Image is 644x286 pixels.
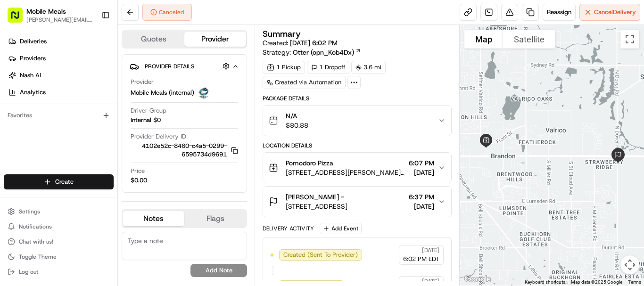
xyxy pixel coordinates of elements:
button: Provider [184,32,246,47]
button: Toggle Theme [4,250,114,263]
span: 6:02 PM EDT [403,255,439,263]
span: [DATE] [422,246,439,254]
button: [PERSON_NAME][EMAIL_ADDRESS][DOMAIN_NAME] [26,16,94,24]
button: Notifications [4,220,114,233]
button: Flags [184,211,246,226]
span: Deliveries [20,37,47,46]
button: 4102e52c-8460-c4a5-0299-6595734d9691 [131,142,238,159]
a: Created via Automation [263,76,346,89]
div: 3.6 mi [351,61,386,74]
span: [STREET_ADDRESS] [286,202,347,211]
span: Map data ©2025 Google [571,279,622,285]
button: Settings [4,205,114,218]
span: Providers [20,54,46,63]
span: Chat with us! [19,238,53,245]
a: Terms (opens in new tab) [628,279,641,285]
span: 6:07 PM [409,158,434,168]
span: Analytics [20,88,46,97]
a: Nash AI [4,68,117,83]
span: Reassign [547,8,571,16]
span: Mobile Meals (internal) [131,89,194,97]
button: Pomodoro Pizza[STREET_ADDRESS][PERSON_NAME][PERSON_NAME]6:07 PM[DATE] [263,153,451,183]
span: Driver Group [131,106,166,115]
button: [PERSON_NAME] -[STREET_ADDRESS]6:37 PM[DATE] [263,187,451,217]
a: Providers [4,51,117,66]
h3: Summary [263,30,301,38]
span: $80.88 [286,121,308,130]
span: Pomodoro Pizza [286,158,333,168]
div: Delivery Activity [263,225,314,232]
span: Provider Details [145,63,194,70]
div: Favorites [4,108,114,123]
button: Mobile Meals[PERSON_NAME][EMAIL_ADDRESS][DOMAIN_NAME] [4,4,98,26]
img: MM.png [198,87,209,98]
button: Notes [123,211,184,226]
span: [DATE] [409,202,434,211]
div: 1 Dropoff [307,61,349,74]
span: Log out [19,268,38,276]
button: Mobile Meals [26,7,66,16]
button: Chat with us! [4,235,114,248]
a: Analytics [4,85,117,100]
span: Nash AI [20,71,41,80]
div: Location Details [263,142,452,149]
span: N/A [286,111,308,121]
span: Created (Sent To Provider) [283,251,358,259]
span: Price [131,167,145,175]
a: Open this area in Google Maps (opens a new window) [462,273,493,286]
span: Internal $0 [131,116,161,124]
span: Notifications [19,223,52,230]
button: Create [4,174,114,189]
button: CancelDelivery [579,4,640,21]
span: $0.00 [131,176,147,185]
span: [DATE] [409,168,434,177]
span: Provider Delivery ID [131,132,186,141]
button: Show satellite imagery [503,30,555,49]
span: 6:37 PM [409,192,434,202]
span: Toggle Theme [19,253,57,261]
span: Settings [19,208,40,215]
span: Created: [263,38,338,48]
div: Strategy: [263,48,361,57]
div: Package Details [263,95,452,102]
button: Keyboard shortcuts [525,279,565,286]
a: Deliveries [4,34,117,49]
button: Show street map [464,30,503,49]
span: Cancel Delivery [594,8,636,16]
button: Provider Details [130,58,239,74]
button: Add Event [320,223,362,234]
button: Canceled [142,4,192,21]
span: [PERSON_NAME] - [286,192,344,202]
span: Provider [131,78,154,86]
span: Create [55,178,74,186]
button: Reassign [543,4,576,21]
span: [STREET_ADDRESS][PERSON_NAME][PERSON_NAME] [286,168,405,177]
span: Otter (opn_Kob4Dx) [293,48,354,57]
span: [DATE] 6:02 PM [290,39,338,47]
div: 1 Pickup [263,61,305,74]
img: Google [462,273,493,286]
button: Quotes [123,32,184,47]
button: Toggle fullscreen view [620,30,639,49]
button: Log out [4,265,114,278]
span: [DATE] [422,278,439,285]
a: Otter (opn_Kob4Dx) [293,48,361,57]
button: N/A$80.88 [263,106,451,136]
button: Map camera controls [620,255,639,274]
